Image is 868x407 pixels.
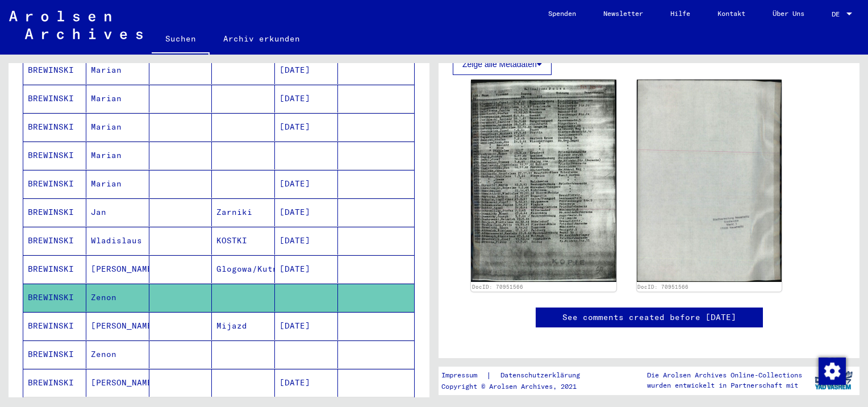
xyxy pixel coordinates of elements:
mat-cell: BREWINSKI [23,227,86,255]
a: DocID: 70951566 [472,284,523,290]
a: Datenschutzerklärung [491,369,594,381]
button: Zeige alle Metadaten [453,53,552,75]
mat-cell: Marian [86,56,149,84]
mat-cell: Zarniki [212,198,275,226]
mat-cell: [PERSON_NAME] [86,312,149,340]
img: yv_logo.png [812,366,855,394]
p: Copyright © Arolsen Archives, 2021 [441,381,594,392]
mat-cell: BREWINSKI [23,113,86,141]
mat-cell: Marian [86,142,149,169]
mat-cell: [DATE] [275,369,338,397]
mat-cell: [DATE] [275,255,338,283]
div: | [441,369,594,381]
mat-cell: BREWINSKI [23,284,86,312]
mat-cell: [DATE] [275,312,338,340]
a: DocID: 70951566 [637,284,688,290]
mat-cell: Glogowa/Kutno [212,255,275,283]
mat-cell: [PERSON_NAME] [86,255,149,283]
mat-cell: [DATE] [275,170,338,198]
mat-cell: BREWINSKI [23,85,86,113]
span: DE [832,10,844,18]
a: Impressum [441,369,486,381]
mat-cell: BREWINSKI [23,369,86,397]
p: Die Arolsen Archives Online-Collections [647,370,802,380]
mat-cell: BREWINSKI [23,142,86,169]
mat-cell: Marian [86,113,149,141]
mat-cell: Marian [86,170,149,198]
a: Suchen [152,25,210,55]
img: 001.jpg [471,80,616,282]
mat-cell: BREWINSKI [23,340,86,368]
mat-cell: BREWINSKI [23,170,86,198]
mat-cell: Zenon [86,284,149,312]
mat-cell: [DATE] [275,113,338,141]
mat-cell: [DATE] [275,198,338,226]
mat-cell: KOSTKI [212,227,275,255]
a: See comments created before [DATE] [562,312,736,323]
mat-cell: BREWINSKI [23,198,86,226]
p: wurden entwickelt in Partnerschaft mit [647,380,802,391]
mat-cell: Jan [86,198,149,226]
mat-cell: Marian [86,85,149,113]
mat-cell: BREWINSKI [23,255,86,283]
mat-cell: Wladislaus [86,227,149,255]
mat-cell: Zenon [86,340,149,368]
mat-cell: [PERSON_NAME] [86,369,149,397]
mat-cell: Mijazd [212,312,275,340]
mat-cell: BREWINSKI [23,312,86,340]
img: Zustimmung ändern [819,358,846,385]
mat-cell: [DATE] [275,227,338,255]
mat-cell: BREWINSKI [23,56,86,84]
mat-cell: [DATE] [275,56,338,84]
div: Zustimmung ändern [818,357,845,384]
a: Archiv erkunden [210,25,314,52]
img: 002.jpg [637,80,782,282]
mat-cell: [DATE] [275,85,338,113]
img: Arolsen_neg.svg [9,11,143,39]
